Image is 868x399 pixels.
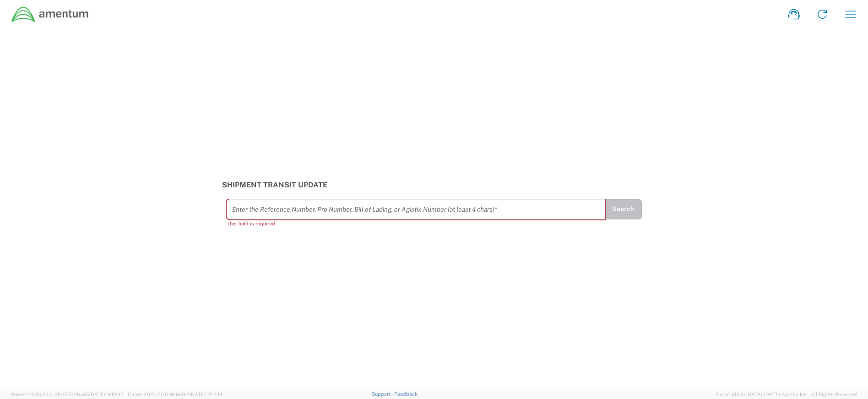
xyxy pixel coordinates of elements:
span: [DATE] 12:11:14 [190,392,222,397]
span: Server: 2025.20.0-db47332bad5 [11,392,124,397]
span: Copyright © [DATE]-[DATE] Agistix Inc., All Rights Reserved [716,390,857,399]
h3: Shipment Transit Update [222,180,646,189]
div: This field is required [227,219,605,228]
img: dyncorp [11,6,89,23]
span: [DATE] 11:13:37 [89,392,124,397]
span: Client: 2025.20.0-8c6e0cf [128,392,222,397]
a: Feedback [394,391,418,397]
a: Support [372,391,395,397]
